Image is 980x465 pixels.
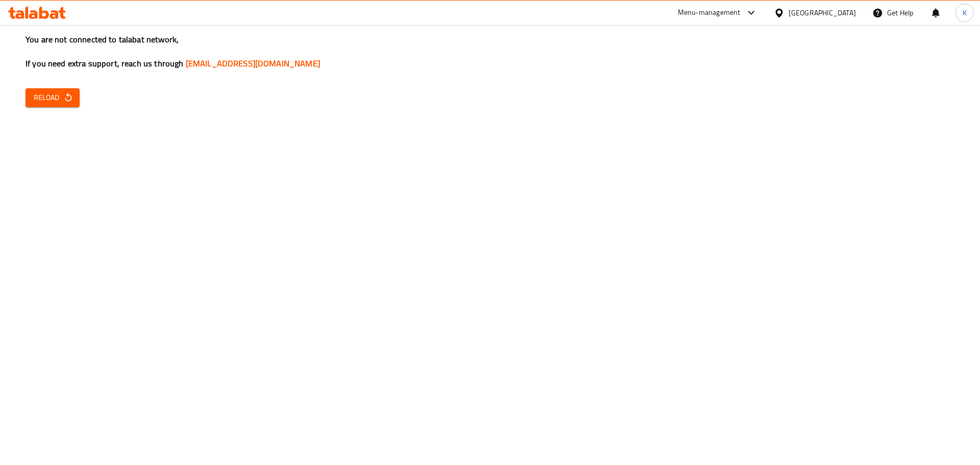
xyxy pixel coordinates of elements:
button: Reload [26,88,80,107]
a: [EMAIL_ADDRESS][DOMAIN_NAME] [186,56,320,71]
span: Reload [34,91,71,104]
span: K [963,7,967,18]
h3: You are not connected to talabat network, If you need extra support, reach us through [26,34,954,69]
div: [GEOGRAPHIC_DATA] [789,7,856,18]
div: Menu-management [678,7,741,19]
